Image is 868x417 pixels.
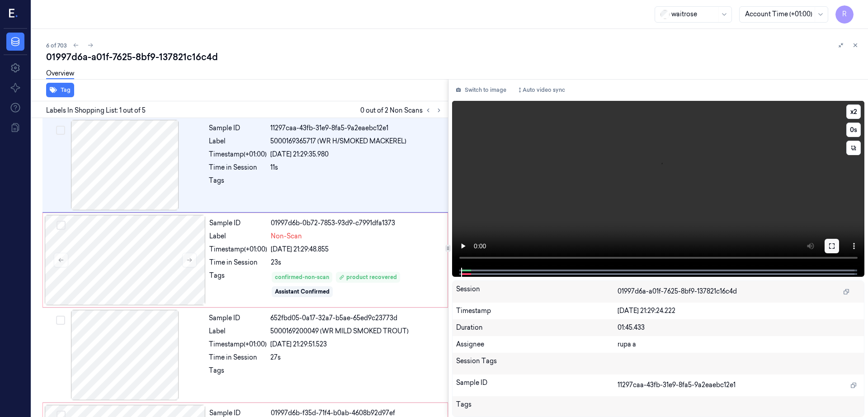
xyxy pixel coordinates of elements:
button: Switch to image [452,83,510,97]
span: 11297caa-43fb-31e9-8fa5-9a2eaebc12e1 [618,380,736,390]
button: Select row [56,126,65,135]
div: Session Tags [456,356,618,371]
span: 5000169200049 (WR MILD SMOKED TROUT) [270,327,409,336]
button: Tag [46,83,74,97]
div: Sample ID [456,378,618,393]
div: Assignee [456,340,618,349]
div: [DATE] 21:29:35.980 [270,150,443,159]
div: 11297caa-43fb-31e9-8fa5-9a2eaebc12e1 [270,123,443,133]
div: 652fbd05-0a17-32a7-b5ae-65ed9c23773d [270,313,443,323]
div: confirmed-non-scan [275,273,329,281]
span: 6 of 703 [46,42,67,49]
button: 0s [846,123,861,137]
div: Timestamp (+01:00) [209,150,267,159]
div: product recovered [339,273,397,281]
div: Time in Session [209,353,267,362]
div: [DATE] 21:29:24.222 [618,306,860,316]
div: Label [209,137,267,146]
div: Label [209,232,267,241]
div: Timestamp (+01:00) [209,245,267,254]
div: Duration [456,323,618,332]
span: Non-Scan [271,232,302,241]
div: Sample ID [209,313,267,323]
span: 01997d6a-a01f-7625-8bf9-137821c16c4d [618,287,737,296]
div: Session [456,284,618,299]
div: Tags [209,176,267,190]
div: Timestamp [456,306,618,316]
div: Time in Session [209,258,267,267]
div: 01997d6a-a01f-7625-8bf9-137821c16c4d [46,51,861,63]
div: Time in Session [209,163,267,172]
div: 27s [270,353,443,362]
div: 23s [271,258,442,267]
div: Tags [456,400,618,414]
span: Labels In Shopping List: 1 out of 5 [46,106,146,115]
div: [DATE] 21:29:48.855 [271,245,442,254]
div: Sample ID [209,123,267,133]
button: Select row [56,316,65,325]
button: x2 [846,104,861,119]
button: Auto video sync [514,83,569,97]
div: [DATE] 21:29:51.523 [270,340,443,349]
button: Select row [57,221,66,230]
div: rupa a [618,340,860,349]
span: 0 out of 2 Non Scans [360,105,444,116]
div: Timestamp (+01:00) [209,340,267,349]
span: 5000169365717 (WR H/SMOKED MACKEREL) [270,137,406,146]
div: Tags [209,366,267,380]
button: R [835,5,854,24]
div: Sample ID [209,218,267,228]
div: 01997d6b-0b72-7853-93d9-c7991dfa1373 [271,218,442,228]
a: Overview [46,69,74,79]
div: Label [209,327,267,336]
div: Tags [209,271,267,298]
div: 01:45.433 [618,323,860,332]
div: 11s [270,163,443,172]
div: Assistant Confirmed [275,288,330,296]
